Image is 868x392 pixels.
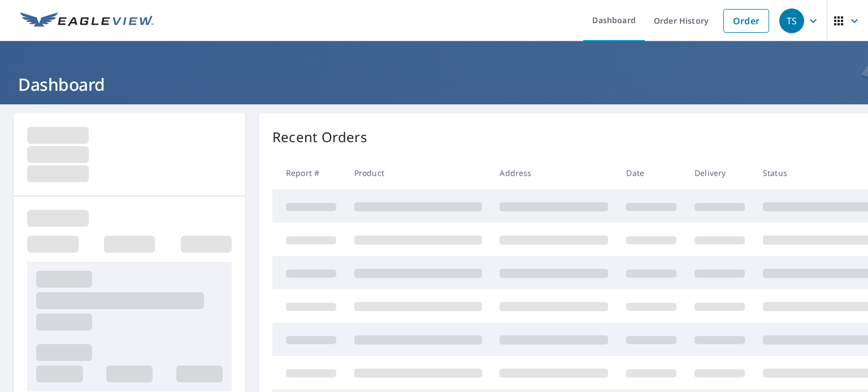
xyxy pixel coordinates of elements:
[723,9,769,33] a: Order
[617,156,685,190] th: Date
[491,156,617,190] th: Address
[14,73,854,96] h1: Dashboard
[779,8,804,33] div: TS
[20,12,154,29] img: EV Logo
[272,156,345,190] th: Report #
[345,156,491,190] th: Product
[685,156,754,190] th: Delivery
[272,127,367,147] p: Recent Orders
